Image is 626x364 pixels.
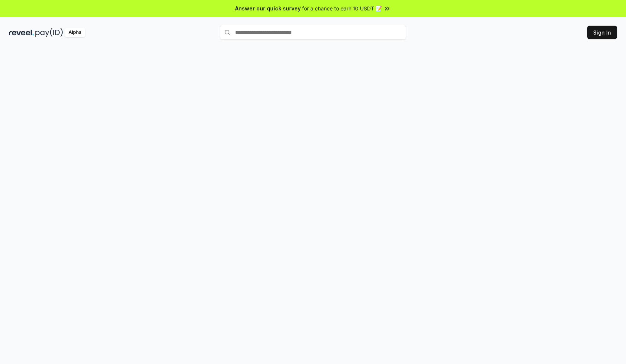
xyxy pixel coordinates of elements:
[587,26,617,39] button: Sign In
[64,28,85,37] div: Alpha
[9,28,34,37] img: reveel_dark
[35,28,63,37] img: pay_id
[302,4,382,12] span: for a chance to earn 10 USDT 📝
[235,4,301,12] span: Answer our quick survey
